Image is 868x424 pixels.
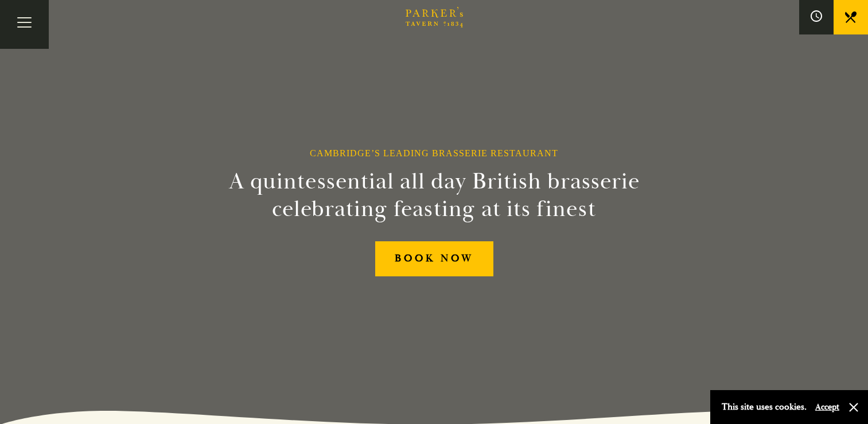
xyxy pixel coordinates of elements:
h1: Cambridge’s Leading Brasserie Restaurant [310,148,558,159]
h2: A quintessential all day British brasserie celebrating feasting at its finest [173,168,696,223]
p: This site uses cookies. [722,399,807,415]
button: Close and accept [848,402,859,413]
button: Accept [815,402,839,413]
a: BOOK NOW [375,241,493,276]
